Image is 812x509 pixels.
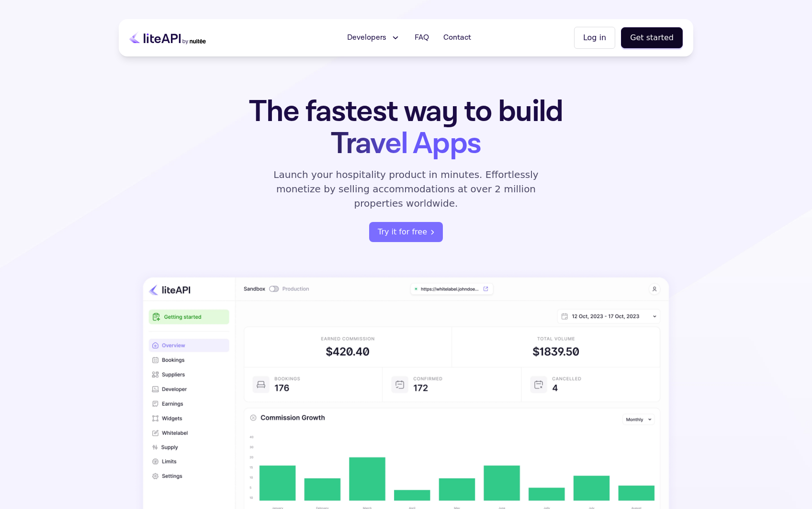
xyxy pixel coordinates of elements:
span: Travel Apps [331,124,481,164]
button: Try it for free [369,222,443,242]
a: FAQ [409,28,435,47]
span: Contact [443,32,471,44]
h1: The fastest way to build [219,96,593,160]
span: Developers [347,32,386,44]
button: Get started [621,27,683,48]
a: register [369,222,443,242]
button: Log in [574,27,615,49]
button: Developers [341,28,406,47]
a: Contact [438,28,477,47]
span: FAQ [415,32,429,44]
p: Launch your hospitality product in minutes. Effortlessly monetize by selling accommodations at ov... [262,167,550,210]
